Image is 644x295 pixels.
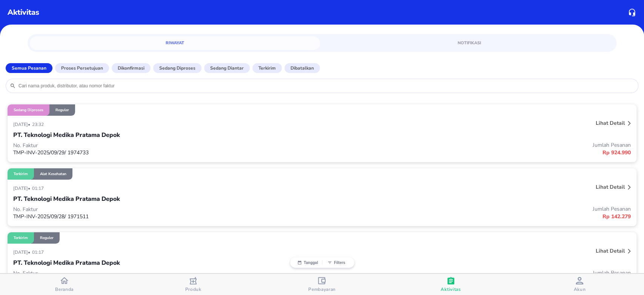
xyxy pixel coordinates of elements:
[12,65,46,71] p: Semua Pesanan
[18,83,634,89] input: Cari nama produk, distributor, atau nomor faktur
[40,235,54,241] p: Reguler
[185,286,201,292] span: Produk
[40,171,66,177] p: Alat Kesehatan
[55,286,74,292] span: Beranda
[6,63,52,73] button: Semua Pesanan
[14,107,43,113] p: Sedang diproses
[55,107,69,113] p: Reguler
[13,206,322,213] p: No. Faktur
[322,260,350,265] button: Filters
[441,286,461,292] span: Aktivitas
[13,130,120,140] p: PT. Teknologi Medika Pratama Depok
[13,185,32,191] p: [DATE] •
[258,65,276,71] p: Terkirim
[386,274,515,295] button: Aktivitas
[129,274,257,295] button: Produk
[32,121,46,127] p: 23:32
[308,286,336,292] span: Pembayaran
[573,286,586,292] span: Akun
[210,65,244,71] p: Sedang diantar
[112,63,151,73] button: Dikonfirmasi
[324,36,614,50] a: Notifikasi
[322,205,631,213] p: Jumlah Pesanan
[8,7,39,18] p: Aktivitas
[28,34,616,50] div: simple tabs
[30,36,320,50] a: Riwayat
[322,141,631,149] p: Jumlah Pesanan
[13,142,322,149] p: No. Faktur
[13,270,322,277] p: No. Faktur
[252,63,282,73] button: Terkirim
[32,249,46,255] p: 01:17
[204,63,250,73] button: Sedang diantar
[322,149,631,157] p: Rp 924.990
[322,269,631,276] p: Jumlah Pesanan
[14,235,28,241] p: Terkirim
[284,63,320,73] button: Dibatalkan
[596,183,625,191] p: Lihat detail
[258,274,386,295] button: Pembayaran
[515,274,644,295] button: Akun
[596,120,625,127] p: Lihat detail
[322,213,631,220] p: Rp 142.279
[55,63,109,73] button: Proses Persetujuan
[329,39,610,47] span: Notifikasi
[294,260,322,265] button: Tanggal
[290,65,314,71] p: Dibatalkan
[13,213,322,220] p: TMP-INV-2025/09/28/ 1971511
[159,65,195,71] p: Sedang diproses
[14,171,28,177] p: Terkirim
[32,185,46,191] p: 01:17
[596,247,625,255] p: Lihat detail
[13,249,32,255] p: [DATE] •
[61,65,103,71] p: Proses Persetujuan
[153,63,201,73] button: Sedang diproses
[13,149,322,156] p: TMP-INV-2025/09/29/ 1974733
[13,194,120,203] p: PT. Teknologi Medika Pratama Depok
[118,65,144,71] p: Dikonfirmasi
[13,121,32,127] p: [DATE] •
[34,39,315,47] span: Riwayat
